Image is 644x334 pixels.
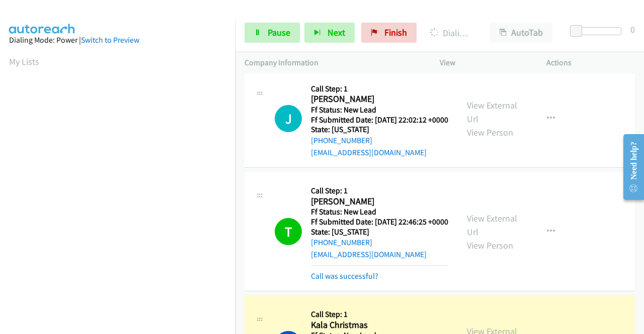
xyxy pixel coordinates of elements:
[467,127,513,138] a: View Person
[275,105,302,132] div: The call is yet to be attempted
[311,105,448,115] h5: Ff Status: New Lead
[268,27,290,38] span: Pause
[311,93,445,105] h2: [PERSON_NAME]
[467,240,513,251] a: View Person
[311,309,448,319] h5: Call Step: 1
[311,84,448,94] h5: Call Step: 1
[275,105,302,132] h1: J
[311,136,372,145] a: [PHONE_NUMBER]
[245,23,300,43] a: Pause
[328,27,345,38] span: Next
[440,57,528,69] p: View
[311,148,427,157] a: [EMAIL_ADDRESS][DOMAIN_NAME]
[490,23,552,43] button: AutoTab
[615,127,644,207] iframe: Resource Center
[311,319,448,331] h2: Kala Christmas
[575,27,621,35] div: Delay between calls (in seconds)
[311,186,448,196] h5: Call Step: 1
[384,27,407,38] span: Finish
[361,23,417,43] a: Finish
[9,34,226,46] div: Dialing Mode: Power |
[311,115,448,125] h5: Ff Submitted Date: [DATE] 22:02:12 +0000
[630,23,635,36] div: 0
[467,99,517,125] a: View External Url
[9,56,39,67] a: My Lists
[81,35,139,45] a: Switch to Preview
[275,218,302,245] h1: T
[311,238,372,247] a: [PHONE_NUMBER]
[304,23,355,43] button: Next
[467,212,517,238] a: View External Url
[311,207,448,217] h5: Ff Status: New Lead
[311,250,427,259] a: [EMAIL_ADDRESS][DOMAIN_NAME]
[430,26,472,40] p: Dialing Kala Christmas
[311,196,448,207] h2: [PERSON_NAME]
[311,271,378,281] a: Call was successful?
[311,125,448,135] h5: State: [US_STATE]
[546,57,635,69] p: Actions
[245,57,422,69] p: Company Information
[311,217,448,227] h5: Ff Submitted Date: [DATE] 22:46:25 +0000
[311,227,448,237] h5: State: [US_STATE]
